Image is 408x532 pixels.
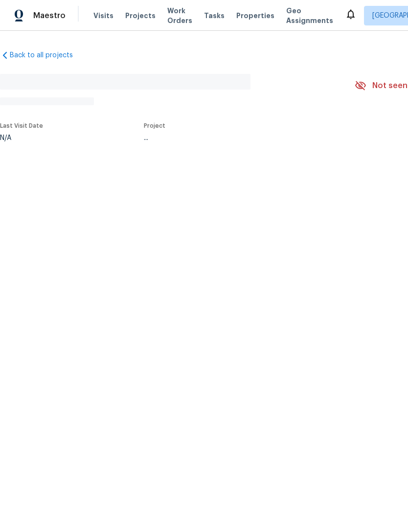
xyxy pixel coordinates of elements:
[236,11,274,21] span: Properties
[33,11,66,21] span: Maestro
[167,6,192,25] span: Work Orders
[204,12,225,19] span: Tasks
[125,11,156,21] span: Projects
[286,6,333,25] span: Geo Assignments
[144,123,165,129] span: Project
[93,11,113,21] span: Visits
[144,135,332,141] div: ...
